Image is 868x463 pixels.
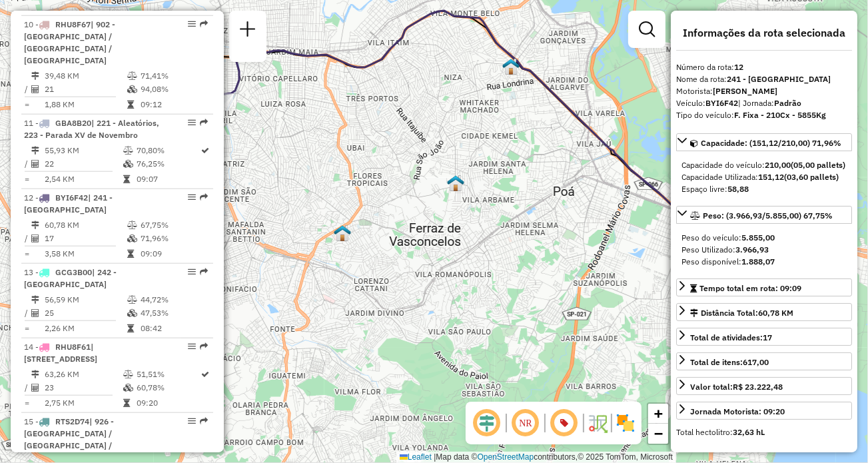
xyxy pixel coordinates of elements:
[44,69,127,83] td: 39,48 KM
[44,232,127,245] td: 17
[705,98,738,108] strong: BYI6F42
[31,234,39,242] i: Total de Atividades
[676,109,852,121] div: Tipo do veículo:
[31,72,39,80] i: Distância Total
[24,118,159,140] span: | 221 - Aleatórios, 223 - Parada XV de Novembro
[701,138,841,148] span: Capacidade: (151,12/210,00) 71,96%
[140,219,207,232] td: 67,75%
[681,183,847,195] div: Espaço livre:
[136,381,201,394] td: 60,78%
[447,175,464,192] img: 607 UDC Full Ferraz de Vasconcelos
[127,324,134,332] i: Tempo total em rota
[127,101,134,109] i: Tempo total em rota
[334,225,351,242] img: DS Teste
[738,98,801,108] span: | Jornada:
[44,173,123,186] td: 2,54 KM
[44,247,127,260] td: 3,58 KM
[123,160,133,168] i: % de utilização da cubagem
[123,384,133,392] i: % de utilização da cubagem
[681,256,847,268] div: Peso disponível:
[123,147,133,155] i: % de utilização do peso
[676,206,852,224] a: Peso: (3.966,93/5.855,00) 67,75%
[31,384,39,392] i: Total de Atividades
[55,19,91,29] span: RHU8F67
[44,219,127,232] td: 60,78 KM
[681,232,775,242] span: Peso do veículo:
[676,154,852,201] div: Capacidade: (151,12/210,00) 71,96%
[31,160,39,168] i: Total de Atividades
[681,159,847,171] div: Capacidade do veículo:
[31,370,39,378] i: Distância Total
[127,72,137,80] i: % de utilização do peso
[202,370,210,378] i: Rota otimizada
[44,293,127,306] td: 56,59 KM
[136,157,201,171] td: 76,25%
[188,119,196,127] em: Opções
[234,16,261,46] a: Nova sessão e pesquisa
[24,173,31,186] td: =
[136,144,201,157] td: 70,80%
[200,342,208,350] em: Rota exportada
[676,450,852,463] h4: Atividades
[188,20,196,28] em: Opções
[727,184,749,194] strong: 58,88
[127,221,137,229] i: % de utilização do peso
[763,332,772,342] strong: 17
[55,342,91,352] span: RHU8F61
[140,69,207,83] td: 71,41%
[681,171,847,183] div: Capacidade Utilizada:
[55,118,91,128] span: GBA8B20
[681,244,847,256] div: Peso Utilizado:
[55,193,88,203] span: BYI6F42
[676,133,852,151] a: Capacidade: (151,12/210,00) 71,96%
[200,268,208,276] em: Rota exportada
[24,342,97,364] span: | [STREET_ADDRESS]
[734,62,743,72] strong: 12
[24,322,31,335] td: =
[31,296,39,304] i: Distância Total
[44,368,123,381] td: 63,26 KM
[24,381,31,394] td: /
[55,267,92,277] span: GCG3B00
[471,407,503,439] span: Ocultar deslocamento
[24,232,31,245] td: /
[434,452,436,462] span: |
[24,19,115,65] span: 10 -
[44,396,123,410] td: 2,75 KM
[690,307,793,319] div: Distância Total:
[703,211,833,221] span: Peso: (3.966,93/5.855,00) 67,75%
[699,283,801,293] span: Tempo total em rota: 09:09
[24,396,31,410] td: =
[127,85,137,93] i: % de utilização da cubagem
[676,227,852,273] div: Peso: (3.966,93/5.855,00) 67,75%
[24,342,97,364] span: 14 -
[676,426,852,438] div: Total hectolitro:
[44,306,127,320] td: 25
[758,172,784,182] strong: 151,12
[44,98,127,111] td: 1,88 KM
[140,306,207,320] td: 47,53%
[136,368,201,381] td: 51,51%
[676,278,852,296] a: Tempo total em rota: 09:09
[31,85,39,93] i: Total de Atividades
[676,303,852,321] a: Distância Total:60,78 KM
[676,73,852,85] div: Nome da rota:
[31,221,39,229] i: Distância Total
[774,98,801,108] strong: Padrão
[615,412,636,434] img: Exibir/Ocultar setores
[24,267,117,289] span: | 242 - [GEOGRAPHIC_DATA]
[24,157,31,171] td: /
[690,381,783,393] div: Valor total:
[127,250,134,258] i: Tempo total em rota
[765,160,791,170] strong: 210,00
[733,382,783,392] strong: R$ 23.222,48
[676,27,852,39] h4: Informações da rota selecionada
[127,296,137,304] i: % de utilização do peso
[123,370,133,378] i: % de utilização do peso
[44,144,123,157] td: 55,93 KM
[510,407,542,439] span: Ocultar NR
[396,452,676,463] div: Map data © contributors,© 2025 TomTom, Microsoft
[634,16,660,43] a: Exibir filtros
[690,332,772,342] span: Total de atividades:
[140,322,207,335] td: 08:42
